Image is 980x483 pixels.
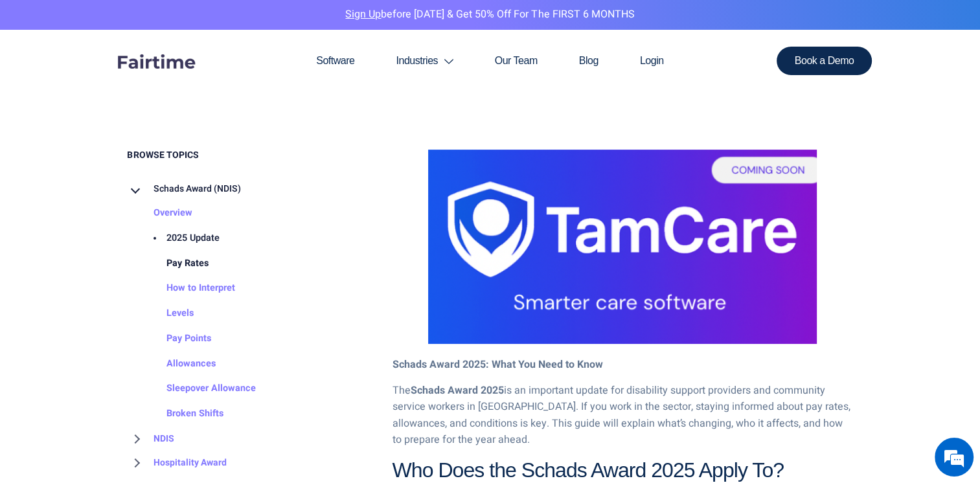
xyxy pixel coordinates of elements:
a: Book a Demo [777,47,872,75]
p: before [DATE] & Get 50% Off for the FIRST 6 MONTHS [10,6,970,23]
a: Industries [375,30,473,92]
a: Software [295,30,375,92]
a: NDIS [128,427,174,451]
p: The is an important update for disability support providers and community service workers in [GEO... [393,383,853,449]
a: Allowances [141,352,216,377]
a: Blog [558,30,619,92]
span: Book a Demo [795,56,854,66]
img: tamcare smarter care software [428,150,817,344]
a: Our Team [474,30,558,92]
strong: Schads Award 2025: What You Need to Know [393,357,603,372]
a: Sign Up [345,6,381,22]
a: Overview [128,201,192,226]
a: Levels [141,301,194,326]
h3: Who Does the Schads Award 2025 Apply To? [393,458,853,482]
a: Hospitality Award [128,451,227,475]
a: Pay Rates [141,251,209,276]
a: 2025 Update [141,226,220,251]
strong: Schads Award 2025 [411,383,504,398]
a: Login [619,30,685,92]
a: Schads Award (NDIS) [128,177,241,201]
a: How to Interpret [141,276,235,301]
a: Pay Points [141,326,211,352]
a: Broken Shifts [141,401,223,427]
a: Sleepover Allowance [141,376,256,401]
